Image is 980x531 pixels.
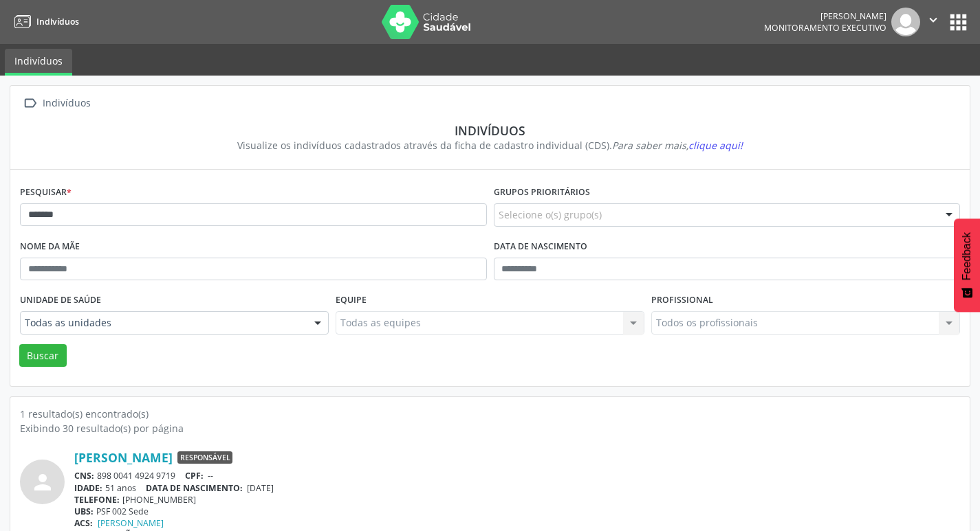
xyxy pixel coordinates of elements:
div: PSF 002 Sede [74,506,960,517]
i:  [20,93,40,113]
a: [PERSON_NAME] [98,517,164,529]
div: Exibindo 30 resultado(s) por página [20,421,960,436]
i:  [926,12,941,27]
span: IDADE: [74,482,102,494]
a: Indivíduos [5,49,72,76]
span: -- [208,470,213,482]
button:  [920,8,946,36]
a:  Indivíduos [20,93,93,113]
span: Todas as unidades [25,316,301,330]
span: [DATE] [247,482,274,494]
span: clique aqui! [688,139,743,152]
span: Feedback [961,232,973,280]
span: DATA DE NASCIMENTO: [146,482,243,494]
label: Data de nascimento [494,236,587,258]
label: Pesquisar [20,182,72,203]
button: Feedback - Mostrar pesquisa [954,218,980,312]
label: Equipe [336,290,367,311]
span: CNS: [74,470,94,482]
label: Nome da mãe [20,236,80,258]
img: img [891,8,920,36]
a: Indivíduos [10,10,79,33]
span: Indivíduos [36,16,79,27]
div: [PHONE_NUMBER] [74,494,960,506]
label: Profissional [651,290,713,311]
span: Monitoramento Executivo [764,22,886,34]
div: 1 resultado(s) encontrado(s) [20,407,960,421]
i: Para saber mais, [612,139,743,152]
a: [PERSON_NAME] [74,450,173,465]
label: Unidade de saúde [20,290,101,311]
i: person [30,470,55,495]
div: Indivíduos [30,123,950,138]
span: ACS: [74,517,93,529]
button: Buscar [19,344,67,368]
span: Responsável [177,451,232,464]
div: 51 anos [74,482,960,494]
span: TELEFONE: [74,494,120,506]
div: 898 0041 4924 9719 [74,470,960,482]
label: Grupos prioritários [494,182,590,203]
div: [PERSON_NAME] [764,10,886,22]
span: Selecione o(s) grupo(s) [499,207,602,222]
button: apps [946,10,970,34]
div: Visualize os indivíduos cadastrados através da ficha de cadastro individual (CDS). [30,138,950,152]
span: UBS: [74,506,94,517]
span: CPF: [185,470,204,482]
div: Indivíduos [40,93,93,113]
